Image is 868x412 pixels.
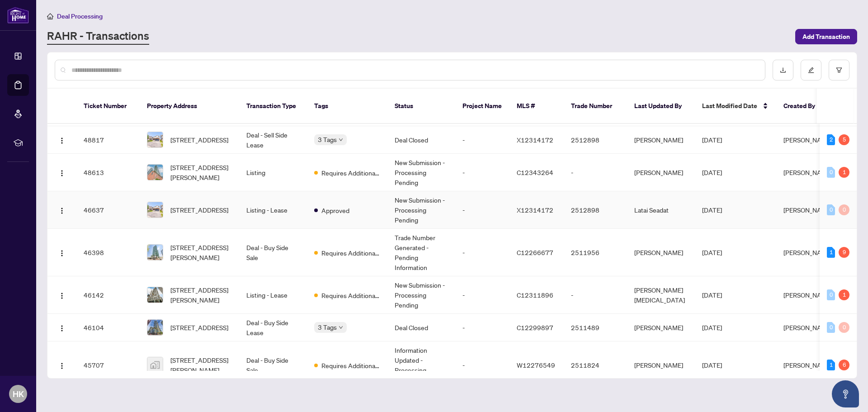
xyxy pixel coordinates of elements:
td: - [455,229,509,276]
div: 1 [839,167,849,178]
td: 2511956 [564,229,627,276]
span: Last Modified Date [702,101,757,111]
span: C12343264 [517,168,553,176]
span: [PERSON_NAME] [783,361,832,369]
td: Deal - Sell Side Lease [239,126,307,154]
span: [DATE] [702,168,722,176]
td: Listing [239,154,307,191]
span: [PERSON_NAME] [783,248,832,256]
td: New Submission - Processing Pending [387,276,455,314]
td: 2512898 [564,191,627,229]
span: [STREET_ADDRESS] [170,205,228,215]
td: [PERSON_NAME] [627,126,695,154]
button: Logo [55,165,69,180]
td: Deal - Buy Side Lease [239,314,307,341]
th: MLS # [509,89,564,124]
td: - [455,341,509,389]
img: Logo [58,292,66,299]
button: Logo [55,358,69,372]
span: C12299897 [517,323,553,331]
img: logo [7,7,29,24]
span: [STREET_ADDRESS][PERSON_NAME] [170,162,232,182]
div: 9 [839,247,849,258]
span: Requires Additional Docs [321,290,380,300]
span: [STREET_ADDRESS] [170,322,228,332]
button: Logo [55,245,69,260]
th: Last Modified Date [695,89,776,124]
span: [PERSON_NAME] [783,136,832,144]
div: 0 [827,167,835,178]
button: edit [801,60,821,81]
th: Last Updated By [627,89,695,124]
td: New Submission - Processing Pending [387,191,455,229]
button: Logo [55,203,69,217]
td: Deal Closed [387,314,455,341]
span: [DATE] [702,361,722,369]
th: Transaction Type [239,89,307,124]
span: X12314172 [517,206,553,214]
td: Trade Number Generated - Pending Information [387,229,455,276]
a: RAHR - Transactions [47,28,149,45]
button: Logo [55,288,69,302]
span: Requires Additional Docs [321,168,380,178]
span: HK [13,388,24,400]
img: thumbnail-img [147,320,163,335]
span: [DATE] [702,206,722,214]
td: 46637 [76,191,140,229]
td: [PERSON_NAME] [627,154,695,191]
td: 48613 [76,154,140,191]
th: Created By [776,89,830,124]
td: 46104 [76,314,140,341]
td: [PERSON_NAME][MEDICAL_DATA] [627,276,695,314]
span: [STREET_ADDRESS][PERSON_NAME] [170,285,232,305]
span: Requires Additional Docs [321,360,380,370]
th: Status [387,89,455,124]
img: thumbnail-img [147,202,163,218]
span: [STREET_ADDRESS][PERSON_NAME] [170,355,232,375]
button: filter [829,60,849,81]
div: 1 [839,289,849,300]
img: thumbnail-img [147,287,163,303]
img: Logo [58,325,66,332]
button: Open asap [832,380,859,407]
span: W12276549 [517,361,555,369]
span: [PERSON_NAME] [783,206,832,214]
img: thumbnail-img [147,132,163,147]
td: Listing - Lease [239,276,307,314]
span: C12266677 [517,248,553,256]
span: Add Transaction [802,29,850,44]
img: Logo [58,250,66,257]
td: New Submission - Processing Pending [387,154,455,191]
span: filter [836,67,842,73]
td: Deal - Buy Side Sale [239,229,307,276]
img: thumbnail-img [147,357,163,373]
span: [DATE] [702,291,722,299]
div: 6 [839,360,849,370]
span: Approved [321,205,349,215]
div: 0 [827,204,835,215]
img: Logo [58,137,66,144]
span: [DATE] [702,323,722,331]
span: [PERSON_NAME] [783,168,832,176]
div: 0 [827,322,835,333]
img: Logo [58,170,66,177]
span: Deal Processing [57,12,103,20]
td: 46142 [76,276,140,314]
th: Tags [307,89,387,124]
span: 3 Tags [318,134,337,145]
td: - [455,276,509,314]
td: 48817 [76,126,140,154]
th: Trade Number [564,89,627,124]
span: edit [808,67,814,73]
img: Logo [58,362,66,369]
div: 1 [827,360,835,370]
div: 5 [839,134,849,145]
span: [PERSON_NAME] [783,291,832,299]
td: - [455,191,509,229]
span: down [339,137,343,142]
th: Property Address [140,89,239,124]
td: Information Updated - Processing Pending [387,341,455,389]
td: [PERSON_NAME] [627,314,695,341]
td: 2511489 [564,314,627,341]
td: - [564,276,627,314]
